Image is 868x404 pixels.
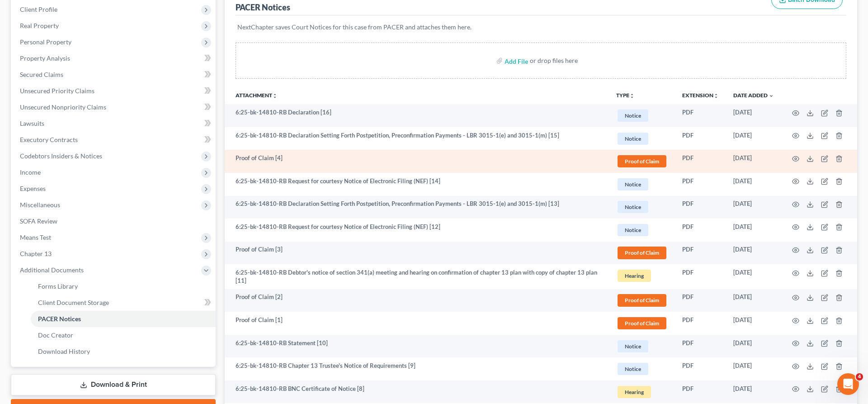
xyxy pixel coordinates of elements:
span: Proof of Claim [618,294,666,306]
span: Doc Creator [38,331,73,339]
span: Notice [618,109,648,122]
td: [DATE] [726,289,781,312]
span: Means Test [20,233,51,241]
td: PDF [675,264,726,289]
a: Attachmentunfold_more [236,92,278,99]
td: [DATE] [726,380,781,404]
a: Notice [616,108,668,123]
a: Unsecured Priority Claims [13,83,216,99]
a: Proof of Claim [616,316,668,331]
span: Additional Documents [20,266,84,274]
td: PDF [675,335,726,358]
span: Download History [38,347,90,355]
td: PDF [675,104,726,127]
a: Forms Library [31,278,216,295]
a: Download History [31,343,216,360]
td: PDF [675,127,726,150]
span: Real Property [20,22,59,29]
a: Property Analysis [13,50,216,67]
p: NextChapter saves Court Notices for this case from PACER and attaches them here. [237,23,844,32]
i: unfold_more [272,93,278,99]
i: unfold_more [713,93,719,99]
a: Secured Claims [13,67,216,83]
span: Miscellaneous [20,201,60,209]
span: Secured Claims [20,71,63,78]
td: [DATE] [726,335,781,358]
a: Notice [616,200,668,214]
td: Proof of Claim [4] [225,150,609,173]
span: Hearing [618,386,651,398]
td: 6:25-bk-14810-RB Declaration Setting Forth Postpetition, Preconfirmation Payments - LBR 3015-1(e)... [225,127,609,150]
td: PDF [675,357,726,380]
td: [DATE] [726,150,781,173]
td: Proof of Claim [2] [225,289,609,312]
td: [DATE] [726,264,781,289]
span: Notice [618,340,648,352]
span: Property Analysis [20,54,70,62]
td: 6:25-bk-14810-RB Request for courtesy Notice of Electronic Filing (NEF) [14] [225,173,609,196]
a: Notice [616,177,668,192]
span: Executory Contracts [20,136,78,143]
td: [DATE] [726,219,781,242]
a: Notice [616,339,668,354]
span: Unsecured Priority Claims [20,87,94,95]
a: Proof of Claim [616,154,668,169]
i: expand_more [769,93,774,99]
span: PACER Notices [38,315,81,323]
a: Date Added expand_more [733,92,774,99]
a: PACER Notices [31,311,216,327]
span: Codebtors Insiders & Notices [20,152,102,160]
div: or drop files here [530,56,578,65]
span: Proof of Claim [618,155,666,167]
td: 6:25-bk-14810-RB Declaration [16] [225,104,609,127]
span: Expenses [20,185,46,192]
a: Hearing [616,385,668,399]
span: Client Profile [20,5,57,13]
td: 6:25-bk-14810-RB BNC Certificate of Notice [8] [225,380,609,404]
td: 6:25-bk-14810-RB Declaration Setting Forth Postpetition, Preconfirmation Payments - LBR 3015-1(e)... [225,196,609,219]
td: 6:25-bk-14810-RB Request for courtesy Notice of Electronic Filing (NEF) [12] [225,219,609,242]
span: Personal Property [20,38,71,46]
a: Client Document Storage [31,295,216,311]
span: Chapter 13 [20,250,52,257]
span: 4 [856,373,863,380]
a: Hearing [616,268,668,283]
span: Income [20,168,41,176]
span: Notice [618,178,648,190]
td: PDF [675,219,726,242]
td: PDF [675,380,726,404]
span: Forms Library [38,282,78,290]
td: [DATE] [726,173,781,196]
a: Extensionunfold_more [682,92,719,99]
td: PDF [675,242,726,265]
td: 6:25-bk-14810-RB Statement [10] [225,335,609,358]
td: Proof of Claim [1] [225,312,609,335]
a: SOFA Review [13,213,216,229]
a: Proof of Claim [616,293,668,308]
td: [DATE] [726,127,781,150]
td: [DATE] [726,357,781,380]
a: Doc Creator [31,327,216,343]
td: [DATE] [726,312,781,335]
span: Proof of Claim [618,317,666,329]
span: SOFA Review [20,217,57,225]
span: Unsecured Nonpriority Claims [20,103,106,111]
i: unfold_more [629,93,635,99]
a: Proof of Claim [616,245,668,260]
span: Notice [618,133,648,145]
td: PDF [675,312,726,335]
a: Notice [616,131,668,146]
span: Proof of Claim [618,247,666,259]
span: Notice [618,363,648,375]
span: Lawsuits [20,119,44,127]
a: Notice [616,361,668,376]
span: Notice [618,201,648,213]
a: Download & Print [11,374,216,395]
td: 6:25-bk-14810-RB Debtor's notice of section 341(a) meeting and hearing on confirmation of chapter... [225,264,609,289]
a: Lawsuits [13,115,216,132]
td: PDF [675,289,726,312]
td: [DATE] [726,104,781,127]
td: Proof of Claim [3] [225,242,609,265]
a: Executory Contracts [13,132,216,148]
td: PDF [675,150,726,173]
